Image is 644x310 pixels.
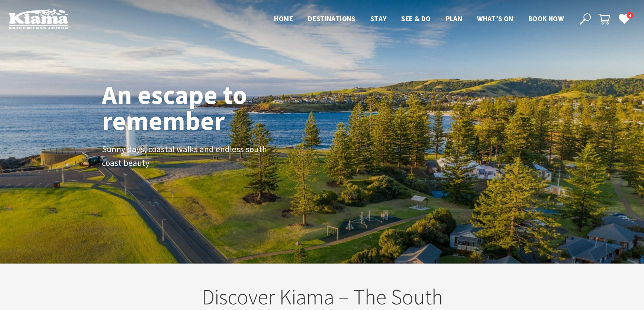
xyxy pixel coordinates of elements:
h1: An escape to remember [102,82,306,134]
p: Sunny days, coastal walks and endless south coast beauty [102,143,269,170]
span: Stay [370,14,387,23]
span: See & Do [401,14,431,23]
span: 4 [627,12,633,19]
span: Book now [528,14,564,23]
a: 4 [618,13,629,24]
span: Plan [446,14,463,23]
span: Home [274,14,293,23]
nav: Main Menu [267,13,571,25]
span: What’s On [477,14,513,23]
span: Destinations [308,14,355,23]
img: Kiama Logo [9,9,68,29]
